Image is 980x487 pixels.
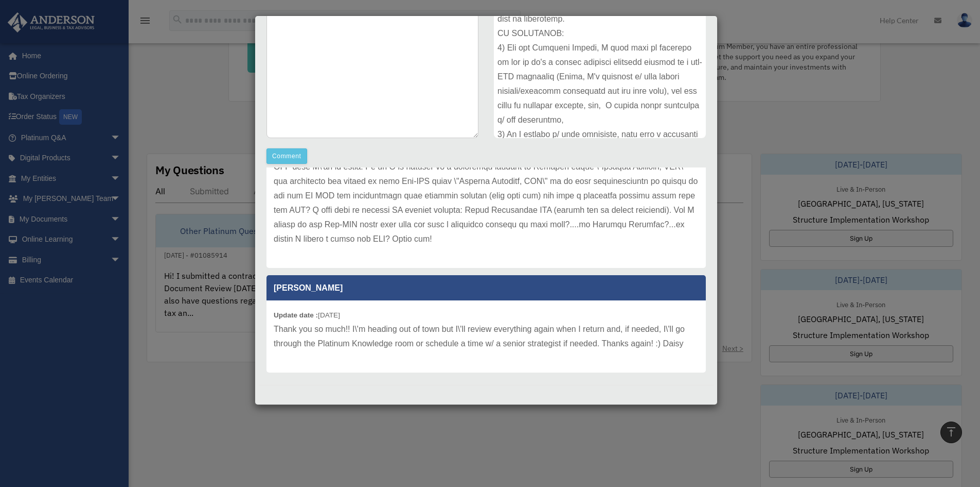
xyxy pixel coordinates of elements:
button: Comment [266,148,307,164]
small: [DATE] [274,311,340,319]
b: Update date : [274,311,318,319]
p: Thank you so much!! I\'m heading out of town but I\'ll review everything again when I return and,... [274,322,699,351]
p: [PERSON_NAME] [266,275,706,300]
